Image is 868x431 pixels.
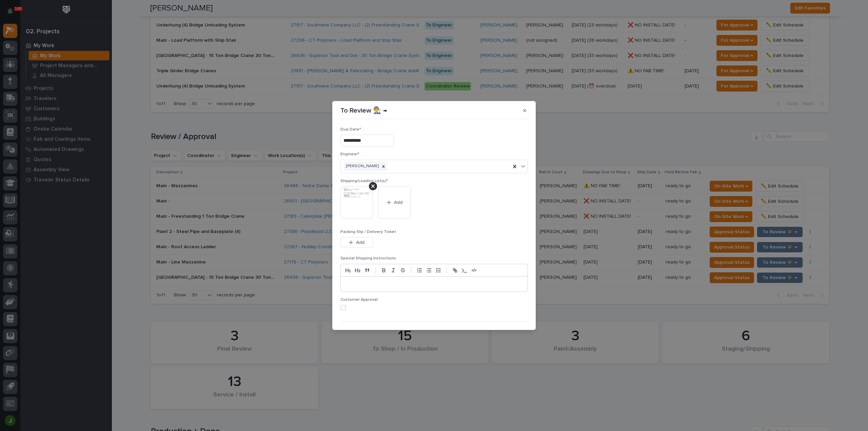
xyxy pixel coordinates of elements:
span: Add [356,239,364,246]
span: Add [394,199,402,205]
span: Shipping/Loading List(s) [340,179,388,183]
span: Special Shipping Instructions [340,256,396,260]
div: [PERSON_NAME] [344,162,380,171]
button: Add [340,237,373,248]
span: Due Date [340,128,361,132]
p: To Review 👨‍🏭 → [340,106,387,115]
button: Add [378,186,411,219]
span: Customer Approval [340,298,378,302]
span: Engineer [340,152,359,156]
span: Packing Slip / Delivery Ticket [340,230,396,234]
